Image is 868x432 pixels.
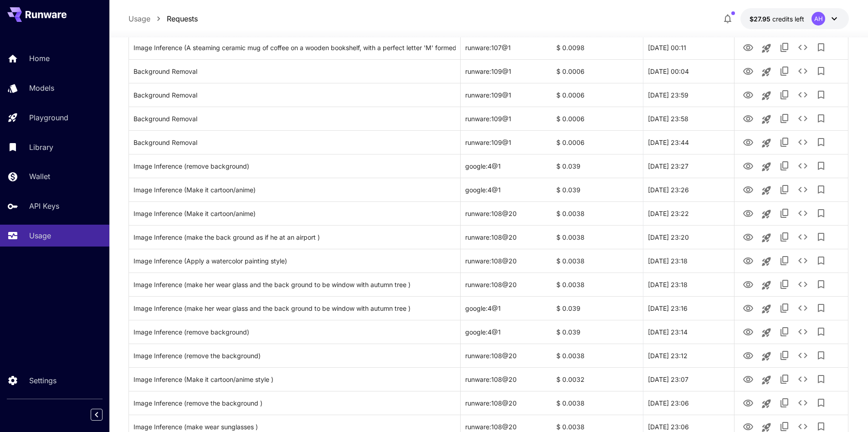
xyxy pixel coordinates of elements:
[643,178,734,201] div: 26 Sep, 2025 23:26
[739,180,757,199] button: View
[128,13,198,24] nav: breadcrumb
[757,39,776,57] button: Launch in playground
[812,12,825,26] div: AH
[776,86,794,104] button: Copy TaskUUID
[739,393,757,412] button: View
[739,62,757,80] button: View
[134,83,456,107] div: Click to copy prompt
[461,344,552,367] div: runware:108@20
[29,82,54,93] p: Models
[739,346,757,365] button: View
[461,367,552,391] div: runware:108@20
[750,15,772,23] span: $27.95
[552,107,643,130] div: $ 0.0006
[794,157,812,175] button: See details
[812,204,830,222] button: Add to library
[134,344,456,367] div: Click to copy prompt
[739,133,757,151] button: View
[776,180,794,199] button: Copy TaskUUID
[134,226,456,249] div: Click to copy prompt
[461,391,552,415] div: runware:108@20
[794,299,812,317] button: See details
[757,252,776,271] button: Launch in playground
[776,157,794,175] button: Copy TaskUUID
[643,154,734,178] div: 26 Sep, 2025 23:27
[134,36,456,59] div: Click to copy prompt
[461,201,552,225] div: runware:108@20
[794,228,812,246] button: See details
[461,36,552,59] div: runware:107@1
[739,85,757,104] button: View
[552,273,643,296] div: $ 0.0038
[552,130,643,154] div: $ 0.0006
[776,370,794,388] button: Copy TaskUUID
[643,36,734,59] div: 27 Sep, 2025 00:11
[461,296,552,320] div: google:4@1
[776,323,794,341] button: Copy TaskUUID
[552,83,643,107] div: $ 0.0006
[98,406,109,423] div: Collapse sidebar
[776,394,794,412] button: Copy TaskUUID
[461,273,552,296] div: runware:108@20
[739,251,757,270] button: View
[776,252,794,270] button: Copy TaskUUID
[776,275,794,293] button: Copy TaskUUID
[812,299,830,317] button: Add to library
[128,13,150,24] a: Usage
[812,228,830,246] button: Add to library
[643,201,734,225] div: 26 Sep, 2025 23:22
[643,59,734,83] div: 27 Sep, 2025 00:04
[552,36,643,59] div: $ 0.0098
[552,296,643,320] div: $ 0.039
[29,112,68,123] p: Playground
[643,296,734,320] div: 26 Sep, 2025 23:16
[134,154,456,178] div: Click to copy prompt
[134,178,456,201] div: Click to copy prompt
[461,130,552,154] div: runware:109@1
[757,347,776,365] button: Launch in playground
[757,63,776,81] button: Launch in playground
[134,249,456,273] div: Click to copy prompt
[776,38,794,57] button: Copy TaskUUID
[643,391,734,415] div: 26 Sep, 2025 23:06
[134,297,456,320] div: Click to copy prompt
[643,320,734,344] div: 26 Sep, 2025 23:14
[757,276,776,294] button: Launch in playground
[134,273,456,296] div: Click to copy prompt
[134,391,456,415] div: Click to copy prompt
[29,53,50,64] p: Home
[794,86,812,104] button: See details
[757,181,776,200] button: Launch in playground
[757,134,776,152] button: Launch in playground
[461,59,552,83] div: runware:109@1
[776,133,794,151] button: Copy TaskUUID
[461,249,552,273] div: runware:108@20
[812,394,830,412] button: Add to library
[552,225,643,249] div: $ 0.0038
[552,178,643,201] div: $ 0.039
[776,299,794,317] button: Copy TaskUUID
[29,375,56,386] p: Settings
[739,370,757,388] button: View
[461,107,552,130] div: runware:109@1
[750,14,804,24] div: $27.94865
[643,344,734,367] div: 26 Sep, 2025 23:12
[643,367,734,391] div: 26 Sep, 2025 23:07
[757,395,776,413] button: Launch in playground
[812,275,830,293] button: Add to library
[812,180,830,199] button: Add to library
[794,252,812,270] button: See details
[812,62,830,80] button: Add to library
[134,368,456,391] div: Click to copy prompt
[794,109,812,128] button: See details
[757,87,776,105] button: Launch in playground
[739,109,757,128] button: View
[643,225,734,249] div: 26 Sep, 2025 23:20
[757,205,776,223] button: Launch in playground
[461,154,552,178] div: google:4@1
[739,227,757,246] button: View
[739,204,757,222] button: View
[134,320,456,344] div: Click to copy prompt
[552,391,643,415] div: $ 0.0038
